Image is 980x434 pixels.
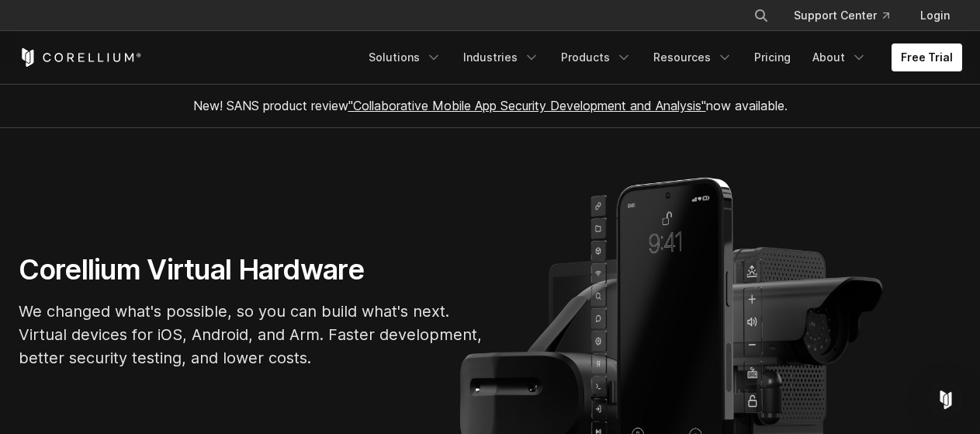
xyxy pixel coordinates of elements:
[781,2,902,30] a: Support Center
[552,43,641,71] a: Products
[745,43,800,71] a: Pricing
[19,252,484,287] h1: Corellium Virtual Hardware
[348,98,706,113] a: "Collaborative Mobile App Security Development and Analysis"
[747,2,775,30] button: Search
[644,43,742,71] a: Resources
[892,43,962,71] a: Free Trial
[19,300,484,370] p: We changed what's possible, so you can build what's next. Virtual devices for iOS, Android, and A...
[359,43,962,71] div: Navigation Menu
[908,2,962,30] a: Login
[359,43,451,71] a: Solutions
[19,48,142,67] a: Corellium Home
[803,43,876,71] a: About
[735,2,962,30] div: Navigation Menu
[193,98,788,113] span: New! SANS product review now available.
[927,381,964,418] div: Open Intercom Messenger
[454,43,549,71] a: Industries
